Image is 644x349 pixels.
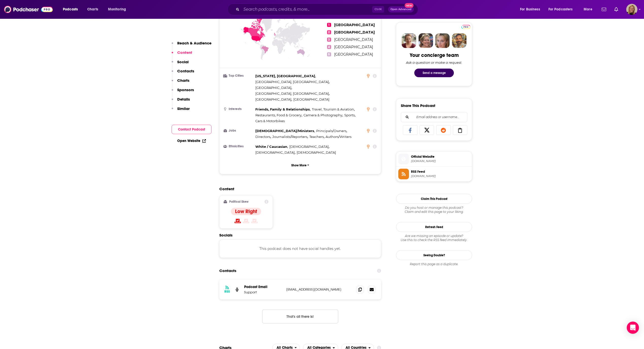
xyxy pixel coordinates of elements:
[626,4,637,15] img: User Profile
[177,97,190,102] p: Details
[172,50,192,59] button: Content
[177,78,189,83] p: Charts
[452,33,467,48] img: Jon Profile
[224,129,253,132] h3: Jobs
[255,74,315,78] span: [US_STATE], [GEOGRAPHIC_DATA]
[177,59,189,64] p: Social
[520,6,540,13] span: For Business
[312,106,355,112] span: ,
[255,112,302,118] span: ,
[255,97,292,102] span: ,
[405,112,463,122] input: Email address or username...
[312,107,354,111] span: Travel, Tourism & Aviation
[255,97,291,101] span: [GEOGRAPHIC_DATA]
[84,5,101,13] a: Charts
[327,45,331,49] span: 4
[297,150,336,154] span: [DEMOGRAPHIC_DATA]
[63,6,78,13] span: Podcasts
[327,23,331,27] span: 1
[172,97,190,106] button: Details
[241,5,372,13] input: Search podcasts, credits, & more...
[334,23,375,27] span: [GEOGRAPHIC_DATA]
[410,52,459,58] div: Your concierge team
[255,91,329,96] span: [GEOGRAPHIC_DATA], [GEOGRAPHIC_DATA]
[327,38,331,42] span: 3
[172,125,211,134] button: Contact Podcast
[291,164,307,167] p: Show More
[272,134,308,140] span: ,
[401,103,435,108] h3: Share This Podcast
[420,125,434,135] a: Share on X/Twitter
[172,78,189,87] button: Charts
[108,6,126,13] span: Monitoring
[224,145,253,148] h3: Ethnicities
[548,6,573,13] span: For Podcasters
[414,69,454,77] button: Send a message
[255,150,295,154] span: [DEMOGRAPHIC_DATA]
[177,87,194,92] p: Sponsors
[344,113,355,117] span: Sports
[255,129,314,133] span: [DEMOGRAPHIC_DATA]/Ministers
[402,33,416,48] img: Sydney Profile
[344,112,355,118] span: ,
[396,222,472,232] button: Refresh Feed
[390,8,412,11] span: Open Advanced
[255,134,271,140] span: ,
[177,69,194,73] p: Contacts
[224,161,377,170] button: Show More
[309,134,325,140] span: ,
[405,3,414,8] span: New
[626,4,637,15] button: Show profile menu
[545,5,580,13] button: open menu
[272,135,307,139] span: Journalists/Reporters
[172,106,190,116] button: Similar
[403,125,418,135] a: Share on Facebook
[334,52,373,57] span: [GEOGRAPHIC_DATA]
[396,262,472,266] div: Report this page as a duplicate.
[435,33,450,48] img: Jules Profile
[172,41,211,50] button: Reach & Audience
[396,250,472,260] a: Seeing Double?
[177,139,206,143] a: Open Website
[255,80,329,84] span: [GEOGRAPHIC_DATA], [GEOGRAPHIC_DATA]
[255,106,311,112] span: ,
[293,97,329,101] span: [GEOGRAPHIC_DATA]
[327,30,331,34] span: 2
[600,5,608,14] a: Show notifications dropdown
[309,135,324,139] span: Teachers
[461,25,470,29] img: Podchaser Pro
[303,113,342,117] span: Camera & Photography
[289,144,329,150] span: ,
[235,208,257,215] h4: Low Right
[396,234,472,242] div: Are we missing an episode or update? Use this to check the RSS feed immediately.
[627,322,639,334] div: Open Intercom Messenger
[411,169,470,174] span: RSS Feed
[172,69,194,78] button: Contacts
[219,233,381,237] h2: Socials
[177,50,192,55] p: Content
[244,290,282,294] p: Support
[255,91,330,97] span: ,
[255,85,292,91] span: ,
[219,266,236,276] h2: Contacts
[255,145,287,149] span: White / Caucasian
[461,24,470,29] a: Pro website
[406,60,462,65] div: Ask a question or make a request.
[303,112,343,118] span: ,
[255,135,270,139] span: Directors
[316,129,346,133] span: Principals/Owners
[418,33,433,48] img: Barbara Profile
[453,125,468,135] a: Copy Link
[388,6,414,12] button: Open AdvancedNew
[4,5,53,14] a: Podchaser - Follow, Share and Rate Podcasts
[255,144,288,150] span: ,
[262,310,338,323] button: Nothing here.
[372,6,384,13] span: Ctrl K
[255,113,301,117] span: Restaurants, Food & Grocery
[177,106,190,111] p: Similar
[398,154,470,164] a: Official Website[DOMAIN_NAME]
[326,135,351,139] span: Authors/Writers
[289,145,329,149] span: [DEMOGRAPHIC_DATA]
[224,107,253,111] h3: Interests
[286,287,352,292] p: [EMAIL_ADDRESS][DOMAIN_NAME]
